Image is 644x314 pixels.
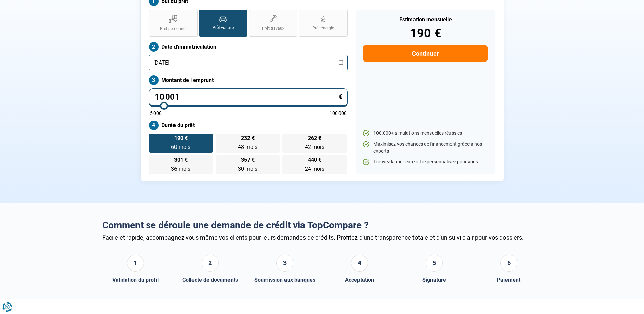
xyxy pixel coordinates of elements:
[345,277,374,283] div: Acceptation
[149,42,348,52] label: Date d'immatriculation
[363,141,488,154] li: Maximisez vos chances de financement grâce à nos experts
[149,75,348,85] label: Montant de l'emprunt
[112,277,159,283] div: Validation du profil
[276,255,293,272] div: 3
[254,277,315,283] div: Soumission aux banques
[127,255,144,272] div: 1
[351,255,368,272] div: 4
[149,55,348,70] input: jj/mm/aaaa
[171,165,190,172] span: 36 mois
[305,165,324,172] span: 24 mois
[262,25,284,31] span: Prêt travaux
[363,159,488,165] li: Trouvez la meilleure offre personnalisée pour vous
[422,277,446,283] div: Signature
[149,121,348,130] label: Durée du prêt
[202,255,219,272] div: 2
[102,220,542,231] h2: Comment se déroule une demande de crédit via TopCompare ?
[497,277,520,283] div: Paiement
[308,136,321,141] span: 262 €
[174,136,188,141] span: 190 €
[363,45,488,62] button: Continuer
[363,27,488,39] div: 190 €
[305,144,324,150] span: 42 mois
[241,157,255,163] span: 357 €
[150,111,162,116] span: 5 000
[241,136,255,141] span: 232 €
[213,25,234,31] span: Prêt voiture
[160,26,186,32] span: Prêt personnel
[182,277,238,283] div: Collecte de documents
[312,25,334,31] span: Prêt énergie
[339,94,342,100] span: €
[500,255,517,272] div: 6
[363,17,488,22] div: Estimation mensuelle
[171,144,190,150] span: 60 mois
[102,234,542,241] div: Facile et rapide, accompagnez vous même vos clients pour leurs demandes de crédits. Profitez d'un...
[308,157,321,163] span: 440 €
[238,144,257,150] span: 48 mois
[238,165,257,172] span: 30 mois
[363,130,488,137] li: 100.000+ simulations mensuelles réussies
[330,111,347,116] span: 100 000
[174,157,188,163] span: 301 €
[426,255,443,272] div: 5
